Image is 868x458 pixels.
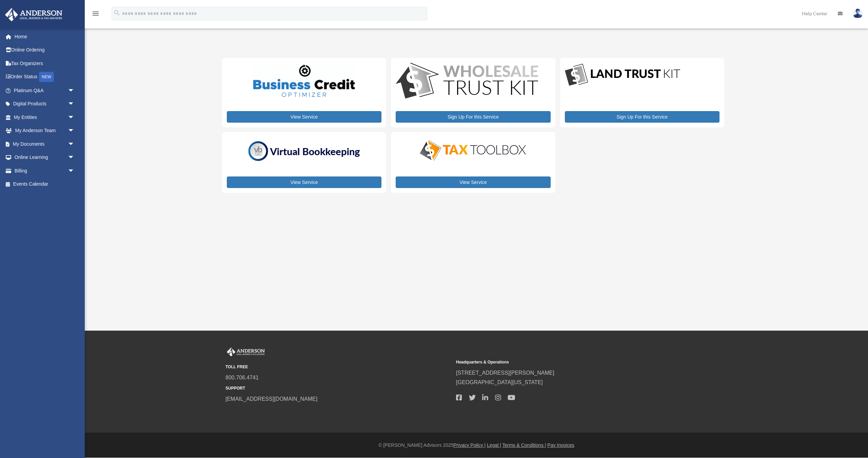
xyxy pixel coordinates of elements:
i: search [113,9,121,17]
small: TOLL FREE [225,363,451,371]
a: 800.706.4741 [225,375,259,380]
a: Home [5,30,85,43]
div: NEW [39,72,54,82]
small: SUPPORT [225,385,451,392]
span: arrow_drop_down [68,124,81,138]
a: Terms & Conditions | [502,442,546,448]
a: Events Calendar [5,178,85,191]
span: arrow_drop_down [68,84,81,98]
a: [STREET_ADDRESS][PERSON_NAME] [456,370,554,376]
img: Anderson Advisors Platinum Portal [3,8,64,21]
span: arrow_drop_down [68,151,81,165]
img: LandTrust_lgo-1.jpg [565,63,680,87]
a: View Service [227,111,381,123]
a: Pay Invoices [547,442,574,448]
a: Legal | [487,442,501,448]
a: My Anderson Teamarrow_drop_down [5,124,85,138]
span: arrow_drop_down [68,137,81,151]
a: menu [92,12,100,18]
i: menu [92,9,100,18]
a: My Documentsarrow_drop_down [5,137,85,151]
a: Digital Productsarrow_drop_down [5,97,81,111]
span: arrow_drop_down [68,97,81,111]
small: Headquarters & Operations [456,359,682,366]
a: Billingarrow_drop_down [5,164,85,178]
div: © [PERSON_NAME] Advisors 2025 [85,441,868,450]
a: My Entitiesarrow_drop_down [5,110,85,124]
a: [GEOGRAPHIC_DATA][US_STATE] [456,379,543,385]
span: arrow_drop_down [68,110,81,124]
a: View Service [227,176,381,188]
a: Online Ordering [5,43,85,57]
a: View Service [396,176,550,188]
a: Order StatusNEW [5,70,85,84]
a: Online Learningarrow_drop_down [5,151,85,164]
a: Platinum Q&Aarrow_drop_down [5,84,85,97]
img: WS-Trust-Kit-lgo-1.jpg [396,63,538,100]
a: [EMAIL_ADDRESS][DOMAIN_NAME] [225,396,317,402]
img: Anderson Advisors Platinum Portal [225,348,266,356]
a: Tax Organizers [5,57,85,70]
a: Sign Up For this Service [565,111,719,123]
a: Privacy Policy | [454,442,486,448]
img: User Pic [853,8,863,18]
span: arrow_drop_down [68,164,81,178]
a: Sign Up For this Service [396,111,550,123]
